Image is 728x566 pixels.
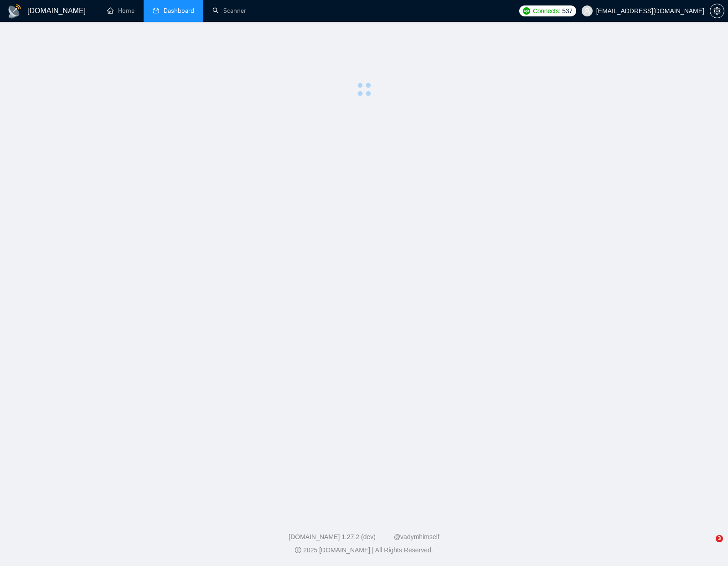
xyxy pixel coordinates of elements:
[107,7,134,15] a: homeHome
[164,7,194,15] span: Dashboard
[533,6,560,16] span: Connects:
[7,545,721,555] div: 2025 [DOMAIN_NAME] | All Rights Reserved.
[697,535,719,557] iframe: Intercom live chat
[710,7,724,15] a: setting
[153,7,159,14] span: dashboard
[7,4,22,19] img: logo
[394,533,439,540] a: @vadymhimself
[295,547,301,553] span: copyright
[289,533,376,540] a: [DOMAIN_NAME] 1.27.2 (dev)
[710,7,724,15] span: setting
[212,7,246,15] a: searchScanner
[562,6,572,16] span: 537
[584,8,590,14] span: user
[716,535,723,542] span: 3
[710,4,724,18] button: setting
[523,7,530,15] img: upwork-logo.png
